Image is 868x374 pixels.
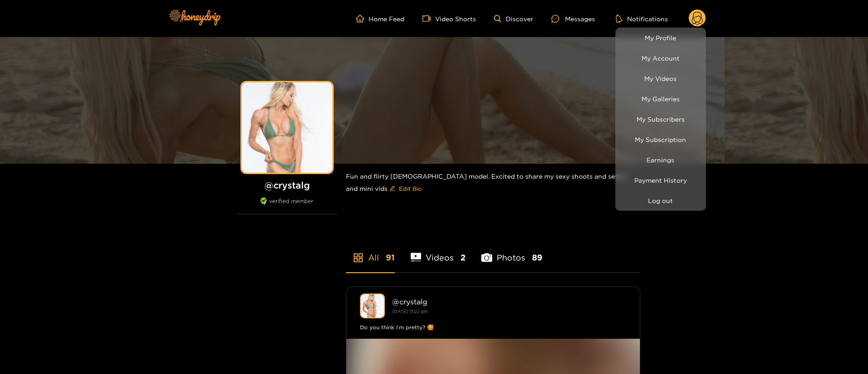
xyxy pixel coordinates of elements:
a: My Videos [618,71,704,86]
a: My Subscribers [618,111,704,127]
a: Payment History [618,172,704,188]
a: My Subscription [618,132,704,147]
a: My Account [618,50,704,66]
button: Log out [618,193,704,208]
a: My Profile [618,30,704,46]
a: Earnings [618,152,704,168]
a: My Galleries [618,91,704,107]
